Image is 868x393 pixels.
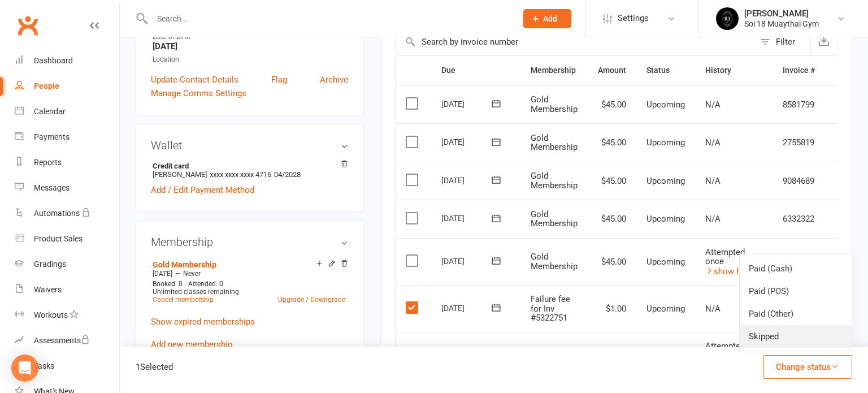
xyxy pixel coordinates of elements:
div: 1 [136,360,173,374]
span: N/A [705,304,721,314]
span: Attended: 0 [188,280,223,288]
div: Assessments [34,336,90,345]
span: N/A [705,137,721,148]
span: Upcoming [646,257,685,267]
a: Assessments [15,328,119,353]
div: Calendar [34,107,66,116]
span: Selected [140,362,173,372]
th: History [695,56,772,85]
td: $45.00 [588,200,636,238]
a: Upgrade / Downgrade [278,296,345,304]
a: Skipped [740,325,852,348]
span: Attempted once [705,247,745,267]
a: Update Contact Details [151,73,238,87]
span: 04/2028 [274,170,301,179]
span: Gold Membership [531,171,578,191]
span: Add [543,14,557,23]
h3: Wallet [151,139,348,152]
span: [DATE] [153,270,172,278]
td: 2755819 [772,123,825,162]
span: Upcoming [646,137,685,148]
a: Clubworx [14,11,42,40]
div: Filter [776,35,795,49]
td: 9084689 [772,162,825,200]
div: Payments [34,132,70,141]
div: Messages [34,183,70,192]
th: Membership [520,56,588,85]
span: Booked: 0 [153,280,183,288]
div: Location [153,54,348,65]
td: $45.00 [588,162,636,200]
span: xxxx xxxx xxxx 4716 [210,170,271,179]
div: Reports [34,158,62,167]
span: N/A [705,100,721,110]
span: Never [183,270,201,278]
a: Archive [320,73,348,87]
div: Gradings [34,260,66,269]
span: Unlimited classes remaining [153,288,239,296]
a: People [15,74,119,99]
span: Gold Membership [531,94,578,114]
a: Payments [15,124,119,150]
th: Status [636,56,695,85]
div: Waivers [34,285,62,294]
a: Automations [15,201,119,226]
a: Show expired memberships [151,317,255,327]
div: [DATE] [441,346,493,364]
a: Add new membership [151,339,232,349]
td: $1.00 [588,285,636,332]
td: 8581799 [772,85,825,124]
a: Reports [15,150,119,175]
div: [DATE] [441,171,493,189]
a: Product Sales [15,226,119,252]
button: Filter [754,28,810,55]
span: Upcoming [646,176,685,186]
input: Search... [149,11,509,27]
span: Gold Membership [531,252,578,271]
strong: [DATE] [153,41,348,51]
div: Open Intercom Messenger [11,355,38,382]
a: Gold Membership [153,260,216,269]
span: Gold Membership [531,346,578,365]
a: Gradings [15,252,119,277]
button: Change status [763,355,852,379]
div: Dashboard [34,56,73,65]
div: [DATE] [441,95,493,113]
th: Due [431,56,520,85]
strong: Credit card [153,162,342,170]
div: People [34,81,59,90]
div: [DATE] [441,133,493,150]
a: Workouts [15,303,119,328]
a: Flag [271,73,287,87]
td: $45.00 [588,123,636,162]
span: Upcoming [646,304,685,314]
a: Manage Comms Settings [151,87,246,100]
div: — [150,269,348,278]
div: Automations [34,209,80,218]
a: Waivers [15,277,119,303]
div: [DATE] [441,209,493,227]
div: Soi 18 Muaythai Gym [744,19,819,29]
td: $45.00 [588,85,636,124]
a: Paid (Cash) [740,257,852,280]
a: Paid (Other) [740,303,852,325]
td: $45.00 [588,238,636,286]
div: Workouts [34,310,68,319]
a: Paid (POS) [740,280,852,303]
span: Upcoming [646,100,685,110]
a: Add / Edit Payment Method [151,183,254,197]
li: [PERSON_NAME] [151,160,348,180]
div: Product Sales [34,234,83,243]
td: $45.00 [588,332,636,379]
a: Messages [15,175,119,201]
a: Dashboard [15,48,119,74]
span: Gold Membership [531,133,578,153]
td: 5322751 [772,238,825,286]
span: Upcoming [646,214,685,224]
a: Calendar [15,99,119,124]
button: Add [523,9,571,28]
a: Tasks [15,353,119,379]
span: Gold Membership [531,209,578,229]
td: 6332322 [772,200,825,238]
span: Attempted twice [705,341,745,361]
